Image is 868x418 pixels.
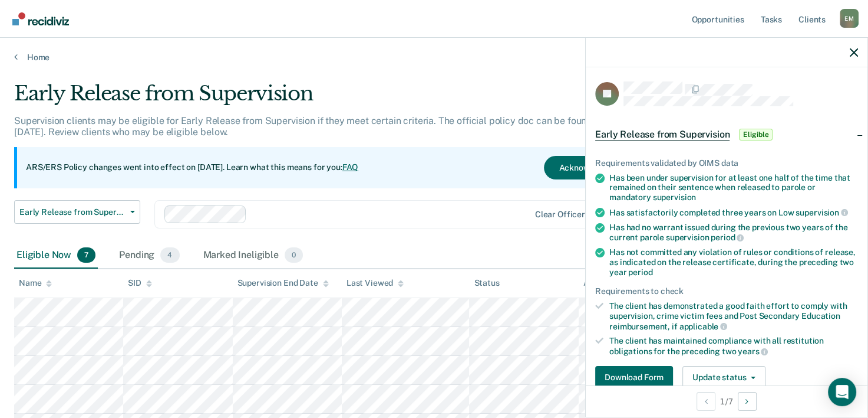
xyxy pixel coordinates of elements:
div: Supervision End Date [237,278,329,288]
div: SID [128,278,152,288]
div: Early Release from SupervisionEligible [586,116,867,154]
button: Next Opportunity [738,392,757,411]
div: Clear officers [535,210,589,220]
span: Early Release from Supervision [595,129,730,141]
span: Eligible [739,129,773,141]
span: Early Release from Supervision [19,207,126,217]
span: supervision [796,208,847,217]
div: Marked Ineligible [201,243,306,269]
div: Last Viewed [346,278,404,288]
div: Requirements to check [595,286,858,296]
span: 7 [77,247,95,263]
p: Supervision clients may be eligible for Early Release from Supervision if they meet certain crite... [14,115,649,138]
span: 0 [285,247,303,263]
div: Status [474,278,499,288]
div: Pending [117,243,181,269]
p: ARS/ERS Policy changes went into effect on [DATE]. Learn what this means for you: [26,162,358,174]
div: Name [19,278,52,288]
div: Has satisfactorily completed three years on Low [609,207,858,218]
div: Has had no warrant issued during the previous two years of the current parole supervision [609,223,858,243]
div: Eligible Now [14,243,98,269]
button: Profile dropdown button [840,9,859,28]
button: Acknowledge & Close [544,156,656,179]
div: Assigned to [583,278,639,288]
div: The client has maintained compliance with all restitution obligations for the preceding two [609,336,858,356]
img: Recidiviz [12,12,69,25]
button: Download Form [595,366,673,390]
button: Update status [682,366,765,390]
div: Early Release from Supervision [14,81,665,115]
a: FAQ [342,162,359,172]
div: Requirements validated by OIMS data [595,158,858,168]
div: 1 / 7 [586,386,867,417]
div: E M [840,9,859,28]
span: period [711,233,744,242]
span: supervision [653,192,696,202]
span: years [738,347,768,356]
a: Home [14,52,854,63]
a: Navigate to form link [595,366,678,390]
span: applicable [679,322,727,331]
div: Has been under supervision for at least one half of the time that remained on their sentence when... [609,173,858,203]
span: 4 [160,247,179,263]
span: period [628,267,652,277]
button: Previous Opportunity [697,392,715,411]
div: Has not committed any violation of rules or conditions of release, as indicated on the release ce... [609,247,858,277]
div: The client has demonstrated a good faith effort to comply with supervision, crime victim fees and... [609,301,858,331]
div: Open Intercom Messenger [828,378,856,406]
